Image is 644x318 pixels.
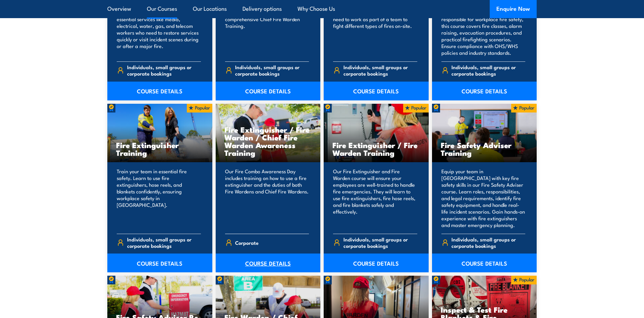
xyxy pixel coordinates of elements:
[451,64,525,77] span: Individuals, small groups or corporate bookings
[451,236,525,249] span: Individuals, small groups or corporate bookings
[333,168,417,228] p: Our Fire Extinguisher and Fire Warden course will ensure your employees are well-trained to handl...
[332,141,420,156] h3: Fire Extinguisher / Fire Warden Training
[216,82,321,100] a: COURSE DETAILS
[441,168,526,228] p: Equip your team in [GEOGRAPHIC_DATA] with key fire safety skills in our Fire Safety Adviser cours...
[116,141,204,156] h3: Fire Extinguisher Training
[343,236,417,249] span: Individuals, small groups or corporate bookings
[127,236,201,249] span: Individuals, small groups or corporate bookings
[324,82,429,100] a: COURSE DETAILS
[432,254,537,272] a: COURSE DETAILS
[107,254,212,272] a: COURSE DETAILS
[107,82,212,100] a: COURSE DETAILS
[127,64,201,77] span: Individuals, small groups or corporate bookings
[235,64,309,77] span: Individuals, small groups or corporate bookings
[432,82,537,100] a: COURSE DETAILS
[224,126,312,156] h3: Fire Extinguisher / Fire Warden / Chief Fire Warden Awareness Training
[343,64,417,77] span: Individuals, small groups or corporate bookings
[441,141,528,156] h3: Fire Safety Adviser Training
[117,168,201,228] p: Train your team in essential fire safety. Learn to use fire extinguishers, hose reels, and blanke...
[324,254,429,272] a: COURSE DETAILS
[235,237,259,248] span: Corporate
[216,254,321,272] a: COURSE DETAILS
[225,168,309,228] p: Our Fire Combo Awareness Day includes training on how to use a fire extinguisher and the duties o...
